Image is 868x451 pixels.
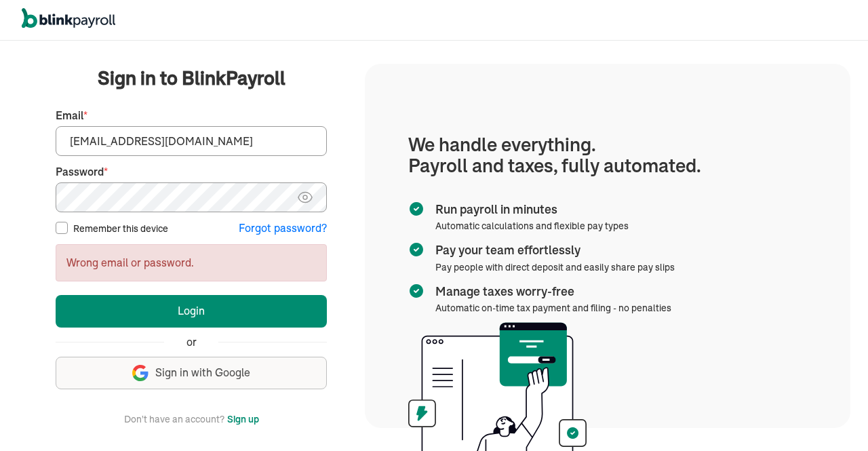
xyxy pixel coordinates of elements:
[642,305,868,451] iframe: Chat Widget
[56,295,327,328] button: Login
[435,201,623,218] span: Run payroll in minutes
[124,411,224,427] span: Don't have an account?
[239,220,327,236] button: Forgot password?
[132,365,149,381] img: google
[56,244,327,281] div: Wrong email or password.
[73,222,168,235] label: Remember this device
[435,220,629,232] span: Automatic calculations and flexible pay types
[435,241,669,259] span: Pay your team effortlessly
[22,8,115,28] img: logo
[98,64,285,92] span: Sign in to BlinkPayroll
[155,365,250,380] span: Sign in with Google
[435,283,666,300] span: Manage taxes worry-free
[435,261,675,273] span: Pay people with direct deposit and easily share pay slips
[435,302,671,314] span: Automatic on-time tax payment and filing - no penalties
[56,164,327,180] label: Password
[186,334,197,350] span: or
[56,357,327,389] button: Sign in with Google
[408,201,425,217] img: checkmark
[297,189,313,205] img: eye
[56,126,327,156] input: Your email address
[408,283,425,299] img: checkmark
[227,411,259,427] button: Sign up
[408,241,425,258] img: checkmark
[56,108,327,123] label: Email
[408,134,807,176] h1: We handle everything. Payroll and taxes, fully automated.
